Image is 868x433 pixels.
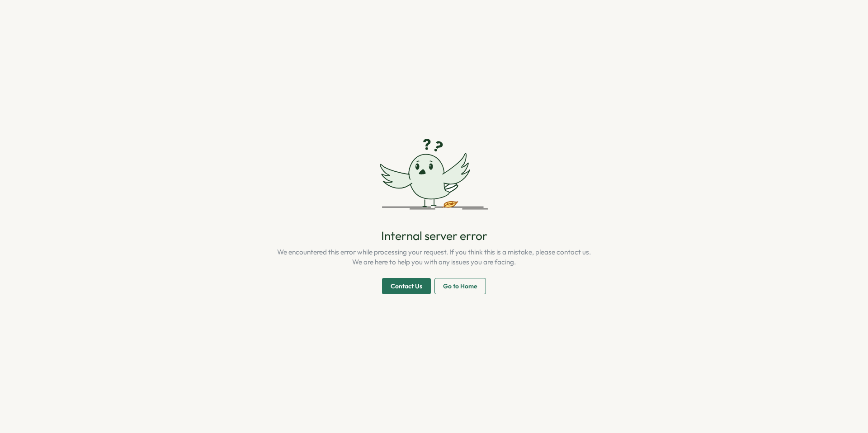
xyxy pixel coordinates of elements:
button: Contact Us [382,278,431,294]
span: Contact Us [391,278,422,294]
button: Go to Home [434,278,486,294]
span: Go to Home [443,278,477,294]
p: We encountered this error while processing your request. If you think this is a mistake, please c... [277,247,591,267]
p: Internal server error [381,228,487,244]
